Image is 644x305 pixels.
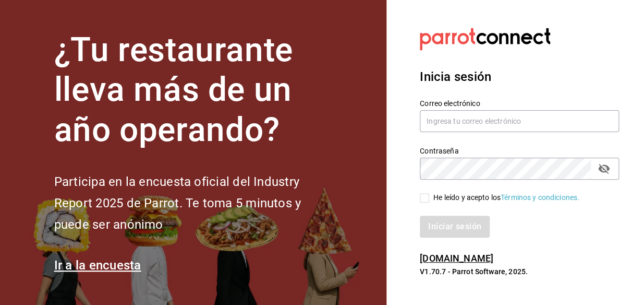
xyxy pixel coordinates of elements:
[54,30,336,150] h1: ¿Tu restaurante lleva más de un año operando?
[420,99,619,107] label: Correo electrónico
[420,147,619,154] label: Contraseña
[433,192,579,203] div: He leído y acepto los
[420,110,619,132] input: Ingresa tu correo electrónico
[420,266,619,277] p: V1.70.7 - Parrot Software, 2025.
[501,193,579,202] a: Términos y condiciones.
[595,160,613,178] button: passwordField
[54,258,141,273] a: Ir a la encuesta
[54,171,336,235] h2: Participa en la encuesta oficial del Industry Report 2025 de Parrot. Te toma 5 minutos y puede se...
[420,67,619,86] h3: Inicia sesión
[420,253,493,264] a: [DOMAIN_NAME]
